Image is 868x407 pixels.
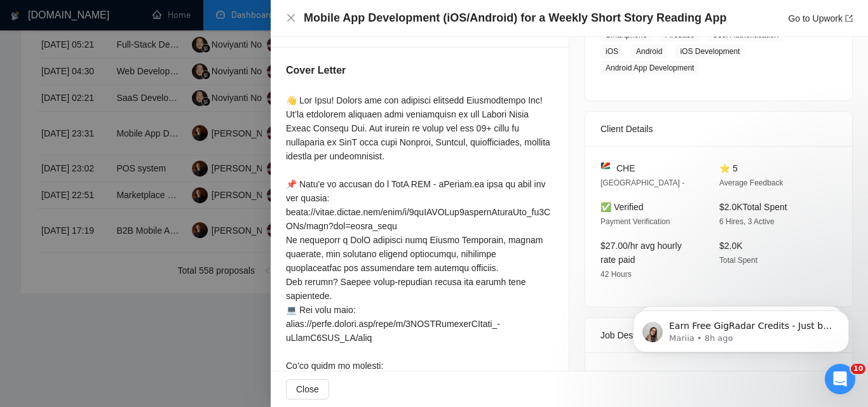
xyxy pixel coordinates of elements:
span: [GEOGRAPHIC_DATA] - [600,178,684,187]
span: ⭐ 5 [719,163,738,173]
span: 42 Hours [600,270,632,279]
span: Android App Development [600,61,699,75]
span: Average Feedback [719,178,783,187]
div: Job Description [600,318,837,352]
iframe: Intercom notifications message [614,284,868,373]
span: Close [296,382,319,396]
span: iOS [600,44,623,58]
span: $27.00/hr avg hourly rate paid [600,241,682,265]
span: $2.0K Total Spent [719,202,787,212]
span: 10 [851,364,865,374]
span: Payment Verification [600,217,670,226]
h5: Cover Letter [286,63,346,78]
a: Go to Upworkexport [788,13,853,23]
img: 🇸🇨 [601,161,610,170]
div: Client Details [600,112,837,146]
button: Close [286,379,329,399]
span: ✅ Verified [600,202,644,212]
span: close [286,13,296,23]
span: Android [631,44,667,58]
span: export [845,15,853,22]
span: iOS Development [675,44,745,58]
h4: Mobile App Development (iOS/Android) for a Weekly Short Story Reading App [304,10,726,26]
span: $2.0K [719,241,743,251]
span: CHE [616,161,635,175]
span: Total Spent [719,256,757,265]
span: 6 Hires, 3 Active [719,217,775,226]
iframe: Intercom live chat [825,364,855,394]
button: Close [286,13,296,23]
